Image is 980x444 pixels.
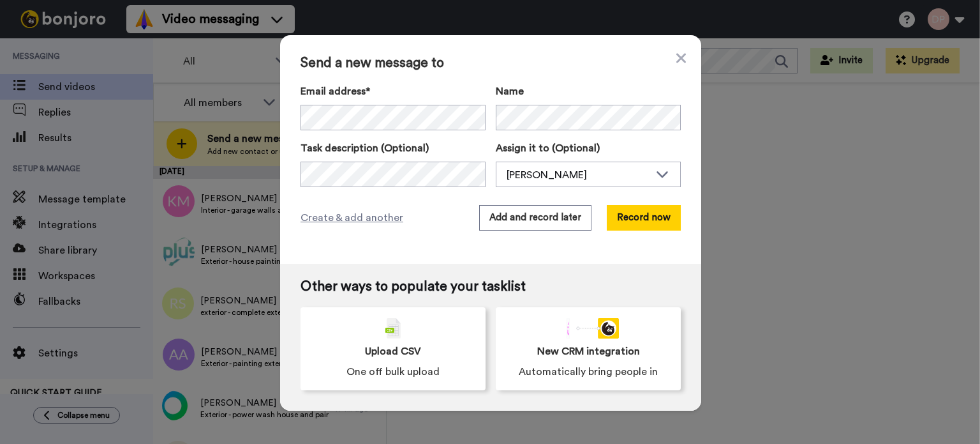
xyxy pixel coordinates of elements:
div: [PERSON_NAME] [507,167,650,183]
label: Task description (Optional) [301,141,486,156]
span: Automatically bring people in [519,364,658,379]
span: One off bulk upload [346,364,440,379]
img: csv-grey.png [385,318,401,339]
span: Create & add another [301,210,403,226]
div: animation [558,318,619,339]
button: Add and record later [479,205,591,231]
span: Upload CSV [365,344,421,359]
span: Send a new message to [301,56,681,71]
label: Assign it to (Optional) [496,141,681,156]
label: Email address* [301,84,486,99]
span: Name [496,84,524,99]
span: Other ways to populate your tasklist [301,279,681,295]
span: New CRM integration [537,344,640,359]
button: Record now [607,205,681,231]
